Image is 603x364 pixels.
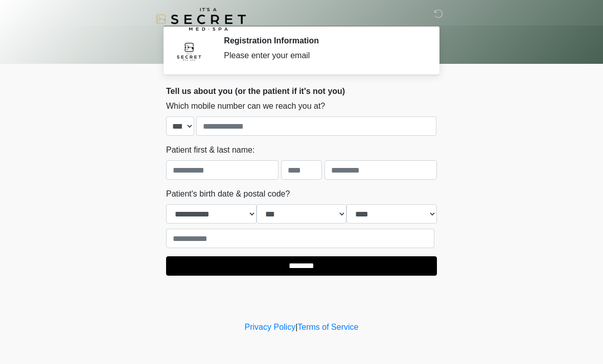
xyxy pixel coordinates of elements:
[166,144,254,156] label: Patient first & last name:
[224,36,422,45] h2: Registration Information
[295,323,297,331] a: |
[166,100,325,112] label: Which mobile number can we reach you at?
[245,323,296,331] a: Privacy Policy
[174,36,204,66] img: Agent Avatar
[156,8,246,31] img: It's A Secret Med Spa Logo
[297,323,358,331] a: Terms of Service
[166,86,437,96] h2: Tell us about you (or the patient if it's not you)
[224,50,422,62] div: Please enter your email
[166,188,290,200] label: Patient's birth date & postal code?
